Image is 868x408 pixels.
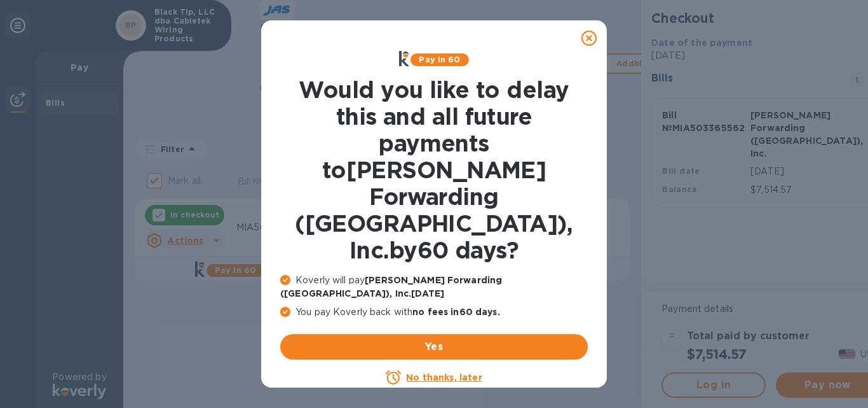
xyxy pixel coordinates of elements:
b: no fees in 60 days . [412,307,499,317]
b: Pay in 60 [419,55,460,64]
u: No thanks, later [406,372,482,383]
button: Yes [280,334,588,360]
span: Yes [290,339,578,355]
p: You pay Koverly back with [280,306,588,319]
b: [PERSON_NAME] Forwarding ([GEOGRAPHIC_DATA]), Inc. [DATE] [280,275,502,299]
h1: Would you like to delay this and all future payments to [PERSON_NAME] Forwarding ([GEOGRAPHIC_DAT... [280,76,588,264]
p: Koverly will pay [280,274,588,300]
